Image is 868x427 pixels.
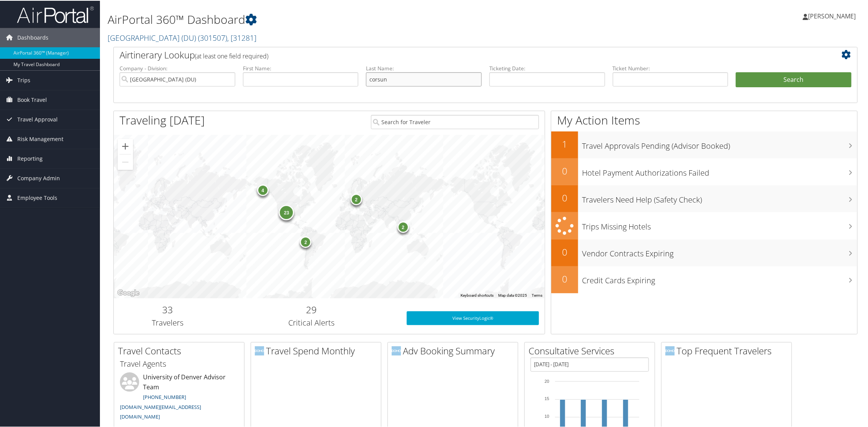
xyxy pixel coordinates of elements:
[489,64,605,71] label: Ticketing Date:
[371,114,539,128] input: Search for Traveler
[551,239,857,266] a: 0Vendor Contracts Expiring
[397,220,409,232] div: 2
[551,272,578,285] h2: 0
[198,32,227,42] span: ( 301507 )
[17,70,30,89] span: Trips
[255,344,381,357] h2: Travel Spend Monthly
[257,184,268,195] div: 4
[532,292,542,297] a: Terms (opens in new tab)
[545,413,549,418] tspan: 10
[551,245,578,258] h2: 0
[108,11,612,27] h1: AirPortal 360™ Dashboard
[118,138,133,153] button: Zoom in
[350,193,362,204] div: 2
[108,32,256,42] a: [GEOGRAPHIC_DATA] (DU)
[582,244,857,258] h3: Vendor Contracts Expiring
[407,311,539,324] a: View SecurityLogic®
[120,64,235,71] label: Company - Division:
[227,302,395,316] h2: 29
[116,372,242,423] li: University of Denver Advisor Team
[120,403,201,420] a: [DOMAIN_NAME][EMAIL_ADDRESS][DOMAIN_NAME]
[118,344,244,357] h2: Travel Contacts
[116,287,141,297] a: Open this area in Google Maps (opens a new window)
[803,4,863,27] a: [PERSON_NAME]
[243,64,359,71] label: First Name:
[120,111,205,128] h1: Traveling [DATE]
[17,129,63,148] span: Risk Management
[17,188,57,207] span: Employee Tools
[227,32,256,42] span: , [ 31281 ]
[17,90,47,109] span: Book Travel
[17,109,58,128] span: Travel Approval
[613,64,728,71] label: Ticket Number:
[118,154,133,169] button: Zoom out
[551,158,857,184] a: 0Hotel Payment Authorizations Failed
[143,393,186,400] a: [PHONE_NUMBER]
[582,163,857,178] h3: Hotel Payment Authorizations Failed
[279,204,294,219] div: 23
[120,358,238,369] h3: Travel Agents
[551,191,578,204] h2: 0
[551,211,857,239] a: Trips Missing Hotels
[17,27,48,47] span: Dashboards
[227,317,395,327] h3: Critical Alerts
[17,168,60,187] span: Company Admin
[17,148,43,168] span: Reporting
[529,344,655,357] h2: Consultative Services
[120,48,790,61] h2: Airtinerary Lookup
[366,64,482,71] label: Last Name:
[551,131,857,158] a: 1Travel Approvals Pending (Advisor Booked)
[551,266,857,292] a: 0Credit Cards Expiring
[120,317,216,327] h3: Travelers
[582,136,857,151] h3: Travel Approvals Pending (Advisor Booked)
[551,164,578,177] h2: 0
[392,346,401,355] img: domo-logo.png
[392,344,518,357] h2: Adv Booking Summary
[582,190,857,204] h3: Travelers Need Help (Safety Check)
[551,184,857,211] a: 0Travelers Need Help (Safety Check)
[120,302,216,316] h2: 33
[545,378,549,383] tspan: 20
[300,235,311,247] div: 2
[736,71,851,87] button: Search
[808,11,856,20] span: [PERSON_NAME]
[17,5,94,23] img: airportal-logo.png
[545,395,549,400] tspan: 15
[551,137,578,150] h2: 1
[665,344,792,357] h2: Top Frequent Travelers
[582,271,857,285] h3: Credit Cards Expiring
[582,217,857,231] h3: Trips Missing Hotels
[255,346,264,355] img: domo-logo.png
[498,292,527,297] span: Map data ©2025
[551,111,857,128] h1: My Action Items
[461,292,494,297] button: Keyboard shortcuts
[116,287,141,297] img: Google
[665,346,675,355] img: domo-logo.png
[195,51,268,60] span: (at least one field required)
